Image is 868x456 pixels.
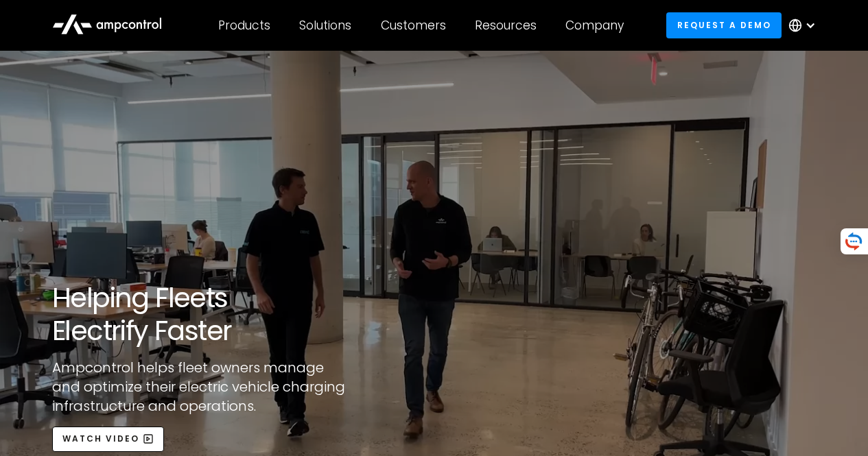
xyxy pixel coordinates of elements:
[381,18,446,33] div: Customers
[565,18,624,33] div: Company
[218,18,270,33] div: Products
[666,12,782,38] a: Request a demo
[299,18,351,33] div: Solutions
[475,18,537,33] div: Resources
